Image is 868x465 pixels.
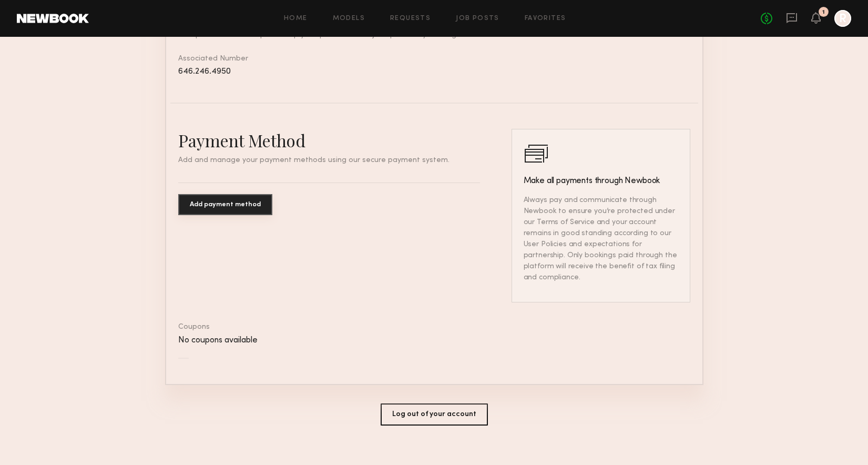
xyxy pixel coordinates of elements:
a: Home [284,15,308,22]
h3: Make all payments through Newbook [524,175,678,187]
button: Log out of your account [381,403,488,426]
a: R [834,10,851,27]
div: No coupons available [178,336,690,345]
a: Models [333,15,365,22]
p: Always pay and communicate through Newbook to ensure you’re protected under our Terms of Service ... [524,195,678,283]
div: 1 [822,9,825,15]
p: Add and manage your payment methods using our secure payment system. [178,157,480,164]
span: 646.246.4950 [178,67,231,76]
h2: Payment Method [178,129,480,151]
div: Associated Number [178,53,690,77]
a: Job Posts [456,15,499,22]
button: Add payment method [178,194,272,215]
div: Coupons [178,324,690,331]
a: Requests [390,15,431,22]
a: Favorites [525,15,566,22]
